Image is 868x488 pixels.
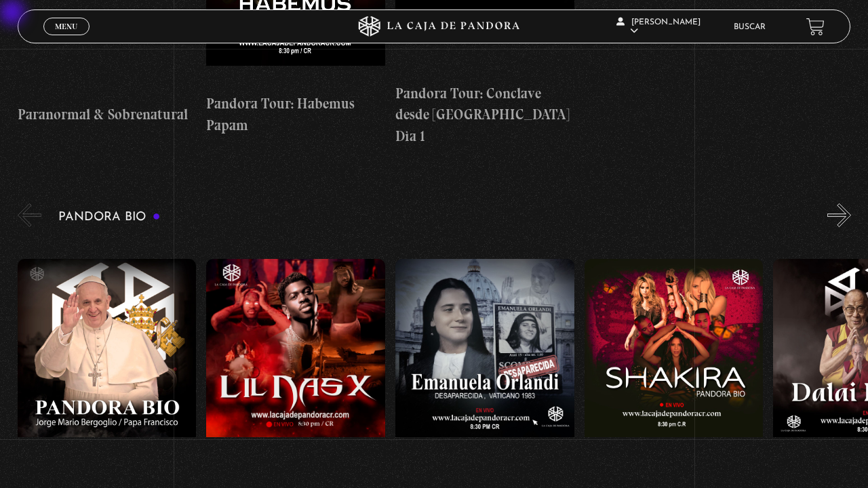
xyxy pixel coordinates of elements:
[734,23,766,31] a: Buscar
[18,203,41,227] button: Previous
[18,104,197,125] h4: Paranormal & Sobrenatural
[395,83,574,147] h4: Pandora Tour: Conclave desde [GEOGRAPHIC_DATA] Dia 1
[827,203,851,227] button: Next
[806,18,825,36] a: View your shopping cart
[616,18,701,35] span: [PERSON_NAME]
[206,93,385,136] h4: Pandora Tour: Habemus Papam
[51,34,83,43] span: Cerrar
[58,211,161,224] h3: Pandora Bio
[55,22,77,30] span: Menu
